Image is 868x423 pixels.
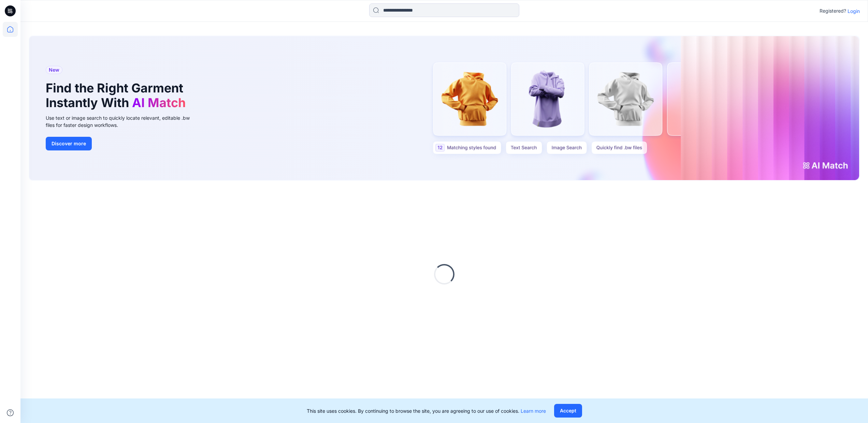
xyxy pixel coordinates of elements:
[46,114,199,129] div: Use text or image search to quickly locate relevant, editable .bw files for faster design workflows.
[848,8,860,15] p: Login
[554,404,582,418] button: Accept
[820,7,846,15] p: Registered?
[46,81,189,110] h1: Find the Right Garment Instantly With
[49,66,59,74] span: New
[307,407,546,414] p: This site uses cookies. By continuing to browse the site, you are agreeing to our use of cookies.
[521,408,546,414] a: Learn more
[46,137,92,150] button: Discover more
[132,95,186,110] span: AI Match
